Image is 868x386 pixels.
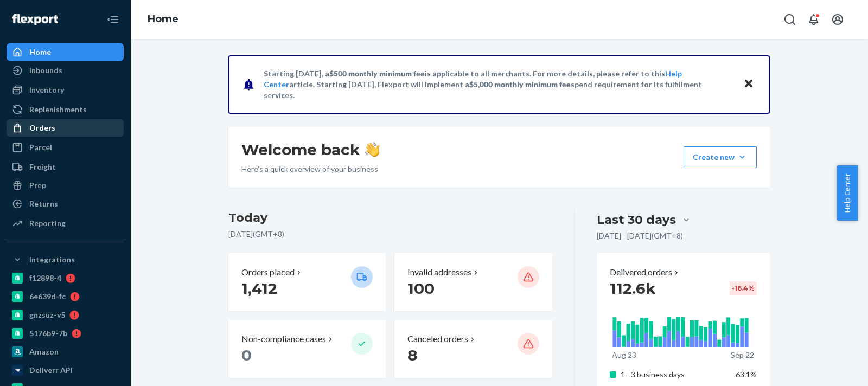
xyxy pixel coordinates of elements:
[407,333,468,345] p: Canceled orders
[730,281,757,295] div: -16.4 %
[241,279,277,298] span: 1,412
[29,123,55,133] div: Orders
[365,142,380,157] img: hand-wave emoji
[779,9,801,30] button: Open Search Box
[241,346,252,364] span: 0
[148,13,178,25] a: Home
[228,320,386,378] button: Non-compliance cases 0
[7,119,124,137] a: Orders
[7,139,124,156] a: Parcel
[394,253,552,311] button: Invalid addresses 100
[394,320,552,378] button: Canceled orders 8
[7,325,124,342] a: 5176b9-7b
[29,218,66,229] div: Reporting
[241,164,380,175] p: Here’s a quick overview of your business
[264,68,733,101] p: Starting [DATE], a is applicable to all merchants. For more details, please refer to this article...
[597,211,676,228] div: Last 30 days
[7,251,124,268] button: Integrations
[228,229,552,240] p: [DATE] ( GMT+8 )
[241,266,295,279] p: Orders placed
[612,350,636,361] p: Aug 23
[29,328,67,339] div: 5176b9-7b
[7,158,124,176] a: Freight
[610,279,656,298] span: 112.6k
[7,195,124,213] a: Returns
[621,369,727,380] p: 1 - 3 business days
[469,80,571,89] span: $5,000 monthly minimum fee
[7,269,124,287] a: f12898-4
[731,350,754,361] p: Sep 22
[407,346,417,364] span: 8
[29,346,59,357] div: Amazon
[803,9,825,30] button: Open notifications
[597,230,683,241] p: [DATE] - [DATE] ( GMT+8 )
[407,266,471,279] p: Invalid addresses
[29,162,56,172] div: Freight
[29,273,61,284] div: f12898-4
[29,198,58,209] div: Returns
[29,310,65,320] div: gnzsuz-v5
[329,69,425,78] span: $500 monthly minimum fee
[29,142,52,153] div: Parcel
[241,140,380,159] h1: Welcome back
[29,104,87,115] div: Replenishments
[29,47,51,57] div: Home
[29,291,66,302] div: 6e639d-fc
[7,177,124,194] a: Prep
[29,254,75,265] div: Integrations
[102,9,124,30] button: Close Navigation
[742,76,756,92] button: Close
[7,288,124,305] a: 6e639d-fc
[29,365,73,376] div: Deliverr API
[837,165,858,221] button: Help Center
[827,9,848,30] button: Open account menu
[684,146,757,168] button: Create new
[7,62,124,79] a: Inbounds
[7,101,124,118] a: Replenishments
[7,362,124,379] a: Deliverr API
[7,306,124,324] a: gnzsuz-v5
[736,370,757,379] span: 63.1%
[7,43,124,61] a: Home
[139,4,187,35] ol: breadcrumbs
[228,253,386,311] button: Orders placed 1,412
[241,333,326,345] p: Non-compliance cases
[7,81,124,99] a: Inventory
[29,65,62,76] div: Inbounds
[12,14,58,25] img: Flexport logo
[29,180,46,191] div: Prep
[29,85,64,95] div: Inventory
[7,343,124,361] a: Amazon
[407,279,435,298] span: 100
[228,209,552,227] h3: Today
[610,266,681,279] button: Delivered orders
[7,215,124,232] a: Reporting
